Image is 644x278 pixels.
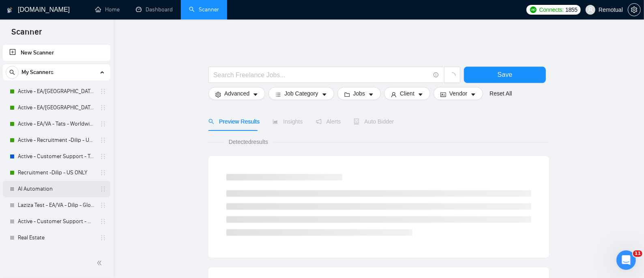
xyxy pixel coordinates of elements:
[354,119,359,124] span: robot
[100,218,106,225] span: holder
[18,132,95,148] a: Active - Recruitment -Dilip - US General
[368,91,374,98] span: caret-down
[354,118,394,125] span: Auto Bidder
[273,118,303,125] span: Insights
[6,69,18,75] span: search
[353,89,365,98] span: Jobs
[21,64,54,80] span: My Scanners
[18,100,95,116] a: Active - EA/[GEOGRAPHIC_DATA] - Dilip - Global
[7,4,13,17] img: logo
[616,250,636,270] iframe: Intercom live chat
[18,213,95,230] a: Active - Customer Support - Mark - Global
[18,230,95,246] a: Real Estate
[100,104,106,111] span: holder
[208,119,214,124] span: search
[18,197,95,213] a: Laziza Test - EA/VA - Dilip - Global
[224,89,249,98] span: Advanced
[18,116,95,132] a: Active - EA/VA - Tats - Worldwide
[418,91,423,98] span: caret-down
[628,7,640,13] span: setting
[213,70,430,80] input: Search Freelance Jobs...
[208,118,260,125] span: Preview Results
[633,250,642,257] span: 11
[100,137,106,143] span: holder
[449,89,467,98] span: Vendor
[100,235,106,241] span: holder
[189,6,219,13] a: searchScanner
[95,6,120,13] a: homeHome
[434,72,439,78] span: info-circle
[344,91,350,98] span: folder
[136,6,173,13] a: dashboardDashboard
[253,91,258,98] span: caret-down
[18,246,95,262] a: Run - No filter Test
[588,7,593,13] span: user
[440,91,446,98] span: idcard
[628,7,641,13] a: setting
[489,89,512,98] a: Reset All
[100,153,106,160] span: holder
[268,87,334,100] button: barsJob Categorycaret-down
[530,7,537,13] img: upwork-logo.png
[100,121,106,127] span: holder
[97,259,105,267] span: double-left
[337,87,381,100] button: folderJobscaret-down
[100,186,106,192] span: holder
[539,5,564,14] span: Connects:
[18,181,95,197] a: AI Automation
[449,72,456,80] span: loading
[565,5,577,14] span: 1855
[208,87,265,100] button: settingAdvancedcaret-down
[215,91,221,98] span: setting
[100,88,106,95] span: holder
[400,89,414,98] span: Client
[391,91,397,98] span: user
[100,202,106,208] span: holder
[464,67,546,83] button: Save
[9,45,104,61] a: New Scanner
[18,148,95,165] a: Active - Customer Support - Tats - U.S
[498,69,512,80] span: Save
[3,45,110,61] li: New Scanner
[628,3,641,16] button: setting
[284,89,318,98] span: Job Category
[5,26,48,43] span: Scanner
[100,169,106,176] span: holder
[316,119,322,124] span: notification
[470,91,476,98] span: caret-down
[273,119,278,124] span: area-chart
[434,87,483,100] button: idcardVendorcaret-down
[384,87,430,100] button: userClientcaret-down
[6,66,19,79] button: search
[223,137,274,146] span: Detected results
[316,118,341,125] span: Alerts
[18,83,95,100] a: Active - EA/[GEOGRAPHIC_DATA] - Dilip - U.S
[18,165,95,181] a: Recruitment -Dilip - US ONLY
[322,91,327,98] span: caret-down
[275,91,281,98] span: bars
